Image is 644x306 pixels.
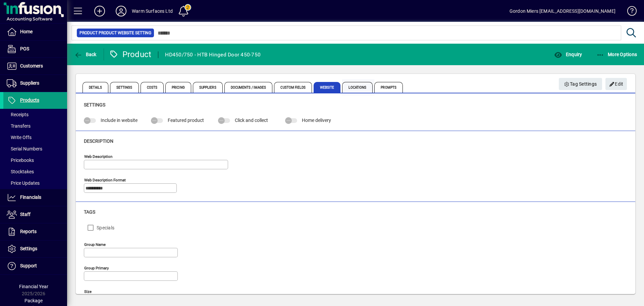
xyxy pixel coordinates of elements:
[274,82,312,93] span: Custom Fields
[168,118,204,123] span: Featured product
[7,146,42,151] span: Serial Numbers
[224,82,273,93] span: Documents / Images
[84,242,106,247] mat-label: Group Name
[3,120,67,132] a: Transfers
[84,289,92,294] mat-label: Size
[84,266,109,270] mat-label: Group Primary
[132,6,173,16] div: Warm Surfaces Ltd
[3,109,67,120] a: Receipts
[109,49,152,60] div: Product
[552,48,584,60] button: Enquiry
[7,123,31,129] span: Transfers
[101,118,138,123] span: Include in website
[7,112,29,117] span: Receipts
[509,6,615,16] div: Gordon Miers [EMAIL_ADDRESS][DOMAIN_NAME]
[84,177,126,182] mat-label: Web Description Format
[20,80,39,86] span: Suppliers
[314,82,341,93] span: Website
[605,78,627,90] button: Edit
[19,284,48,289] span: Financial Year
[20,246,37,251] span: Settings
[3,258,67,274] a: Support
[3,206,67,223] a: Staff
[7,135,32,140] span: Write Offs
[564,79,597,90] span: Tag Settings
[3,132,67,143] a: Write Offs
[7,158,34,163] span: Pricebooks
[3,58,67,75] a: Customers
[595,48,639,60] button: More Options
[3,155,67,166] a: Pricebooks
[20,263,37,268] span: Support
[20,29,33,34] span: Home
[84,138,113,144] span: Description
[554,52,582,57] span: Enquiry
[165,49,261,60] div: HD450/750 - HTB Hinged Door 450-750
[374,82,403,93] span: Prompts
[559,78,602,90] button: Tag Settings
[3,177,67,189] a: Price Updates
[72,48,98,60] button: Back
[3,166,67,177] a: Stocktakes
[89,5,110,17] button: Add
[342,82,373,93] span: Locations
[110,82,139,93] span: Settings
[84,209,95,215] span: Tags
[3,24,67,40] a: Home
[193,82,223,93] span: Suppliers
[3,241,67,257] a: Settings
[7,180,40,186] span: Price Updates
[609,79,624,90] span: Edit
[235,118,268,123] span: Click and collect
[74,52,97,57] span: Back
[3,143,67,155] a: Serial Numbers
[3,75,67,92] a: Suppliers
[83,82,108,93] span: Details
[67,48,104,60] app-page-header-button: Back
[20,229,37,234] span: Reports
[20,63,43,69] span: Customers
[20,97,39,103] span: Products
[3,41,67,57] a: POS
[622,1,636,23] a: Knowledge Base
[596,52,637,57] span: More Options
[20,46,29,51] span: POS
[3,189,67,206] a: Financials
[3,223,67,240] a: Reports
[20,212,31,217] span: Staff
[79,30,151,36] span: Product Product Website Setting
[165,82,191,93] span: Pricing
[84,154,112,159] mat-label: Web Description
[20,194,41,200] span: Financials
[84,102,105,107] span: Settings
[302,118,331,123] span: Home delivery
[24,298,43,303] span: Package
[7,169,34,174] span: Stocktakes
[141,82,164,93] span: Costs
[110,5,132,17] button: Profile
